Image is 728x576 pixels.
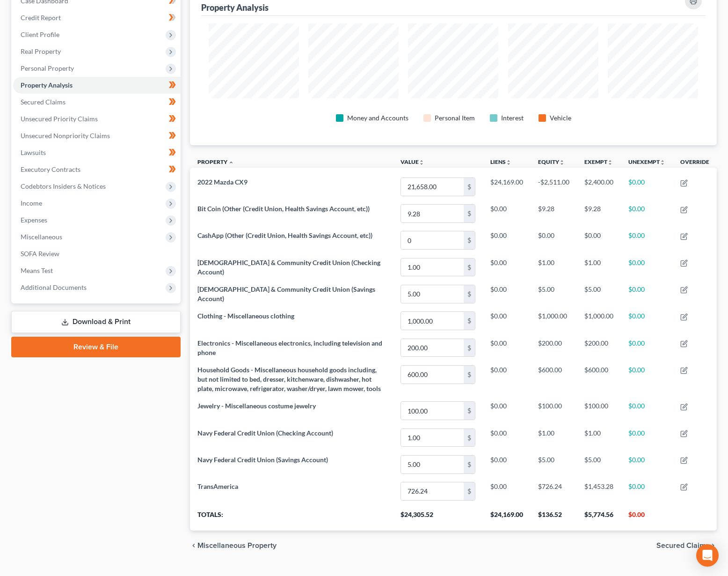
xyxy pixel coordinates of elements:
[401,258,464,276] input: 0.00
[621,424,673,451] td: $0.00
[673,153,717,174] th: Override
[197,402,316,410] span: Jewelry - Miscellaneous costume jewelry
[531,398,577,424] td: $100.00
[197,258,380,276] span: [DEMOGRAPHIC_DATA] & Community Credit Union (Checking Account)
[21,182,106,190] span: Codebtors Insiders & Notices
[197,312,294,320] span: Clothing - Miscellaneous clothing
[401,429,464,447] input: 0.00
[531,308,577,334] td: $1,000.00
[13,245,181,262] a: SOFA Review
[21,30,59,38] span: Client Profile
[464,231,475,249] div: $
[483,504,531,531] th: $24,169.00
[393,504,483,531] th: $24,305.52
[531,173,577,200] td: -$2,511.00
[190,504,393,531] th: Totals:
[531,334,577,361] td: $200.00
[483,424,531,451] td: $0.00
[197,542,277,549] span: Miscellaneous Property
[21,199,42,207] span: Income
[531,254,577,281] td: $1.00
[21,81,73,89] span: Property Analysis
[550,113,571,123] div: Vehicle
[21,115,98,123] span: Unsecured Priority Claims
[577,478,621,504] td: $1,453.28
[538,158,565,165] a: Equityunfold_more
[190,542,277,549] button: chevron_left Miscellaneous Property
[190,542,197,549] i: chevron_left
[577,173,621,200] td: $2,400.00
[21,233,62,241] span: Miscellaneous
[197,429,333,437] span: Navy Federal Credit Union (Checking Account)
[531,227,577,254] td: $0.00
[621,398,673,424] td: $0.00
[483,200,531,227] td: $0.00
[577,254,621,281] td: $1.00
[13,77,181,94] a: Property Analysis
[483,478,531,504] td: $0.00
[464,258,475,276] div: $
[464,312,475,330] div: $
[401,482,464,500] input: 0.00
[401,205,464,222] input: 0.00
[621,451,673,478] td: $0.00
[531,281,577,307] td: $5.00
[621,478,673,504] td: $0.00
[401,456,464,473] input: 0.00
[483,254,531,281] td: $0.00
[464,429,475,447] div: $
[621,504,673,531] th: $0.00
[577,334,621,361] td: $200.00
[577,361,621,397] td: $600.00
[419,160,424,165] i: unfold_more
[709,542,717,549] i: chevron_right
[201,2,269,13] div: Property Analysis
[656,542,709,549] span: Secured Claims
[401,366,464,384] input: 0.00
[621,227,673,254] td: $0.00
[696,544,719,567] div: Open Intercom Messenger
[197,285,375,303] span: [DEMOGRAPHIC_DATA] & Community Credit Union (Savings Account)
[347,113,408,123] div: Money and Accounts
[660,160,665,165] i: unfold_more
[559,160,565,165] i: unfold_more
[13,9,181,26] a: Credit Report
[197,482,238,490] span: TransAmerica
[483,227,531,254] td: $0.00
[13,94,181,111] a: Secured Claims
[21,47,61,55] span: Real Property
[21,266,53,274] span: Means Test
[607,160,613,165] i: unfold_more
[621,308,673,334] td: $0.00
[621,254,673,281] td: $0.00
[483,281,531,307] td: $0.00
[483,173,531,200] td: $24,169.00
[197,231,372,239] span: CashApp (Other (Credit Union, Health Savings Account, etc))
[531,451,577,478] td: $5.00
[531,424,577,451] td: $1.00
[464,285,475,303] div: $
[21,283,87,291] span: Additional Documents
[483,398,531,424] td: $0.00
[13,144,181,161] a: Lawsuits
[464,482,475,500] div: $
[13,111,181,127] a: Unsecured Priority Claims
[464,339,475,357] div: $
[21,132,110,140] span: Unsecured Nonpriority Claims
[577,504,621,531] th: $5,774.56
[531,478,577,504] td: $726.24
[197,456,328,464] span: Navy Federal Credit Union (Savings Account)
[228,160,234,165] i: expand_less
[21,148,46,156] span: Lawsuits
[577,281,621,307] td: $5.00
[621,281,673,307] td: $0.00
[11,337,181,357] a: Review & File
[464,205,475,222] div: $
[483,451,531,478] td: $0.00
[401,178,464,196] input: 0.00
[577,424,621,451] td: $1.00
[464,402,475,420] div: $
[21,14,61,22] span: Credit Report
[490,158,511,165] a: Liensunfold_more
[656,542,717,549] button: Secured Claims chevron_right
